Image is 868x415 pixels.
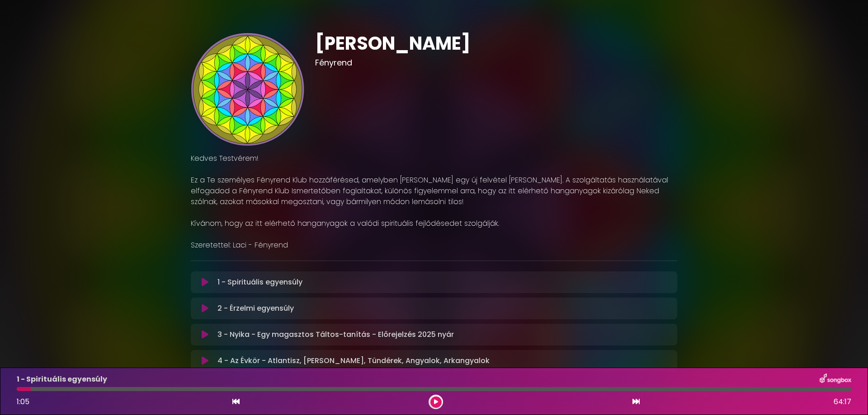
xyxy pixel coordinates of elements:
[217,303,294,314] p: 2 - Érzelmi egyensúly
[217,329,454,340] p: 3 - Nyika - Egy magasztos Táltos-tanítás - Előrejelzés 2025 nyár
[315,58,677,68] h3: Fényrend
[191,33,304,146] img: tZdHPxKtS5WkpfQ2P9l4
[191,175,677,207] p: Ez a Te személyes Fényrend Klub hozzáférésed, amelyben [PERSON_NAME] egy új felvétel [PERSON_NAME...
[820,373,851,385] img: songbox-logo-white.png
[217,355,490,366] p: 4 - Az Évkör - Atlantisz, [PERSON_NAME], Tündérek, Angyalok, Arkangyalok
[191,153,677,164] p: Kedves Testvérem!
[315,33,677,54] h1: [PERSON_NAME]
[217,277,302,288] p: 1 - Spirituális egyensúly
[17,396,29,407] span: 1:05
[191,240,677,251] p: Szeretettel: Laci - Fényrend
[834,396,851,407] span: 64:17
[17,374,107,385] p: 1 - Spirituális egyensúly
[191,218,677,229] p: Kívánom, hogy az itt elérhető hanganyagok a valódi spirituális fejlődésedet szolgálják.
